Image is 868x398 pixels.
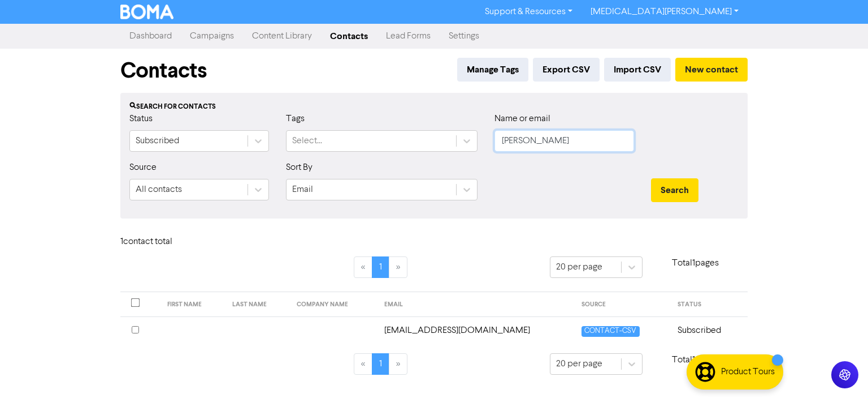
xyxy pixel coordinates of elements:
label: Tags [286,112,305,126]
button: Search [651,178,698,202]
label: Sort By [286,161,313,174]
a: Page 1 is your current page [372,353,389,375]
td: michaelyearbury@bigpond.com [377,316,575,344]
img: BOMA Logo [120,5,173,19]
th: STATUS [671,292,748,317]
div: Subscribed [136,134,179,148]
th: EMAIL [377,292,575,317]
iframe: Chat Widget [811,344,868,398]
a: Content Library [243,25,321,48]
a: [MEDICAL_DATA][PERSON_NAME] [581,3,748,21]
a: Lead Forms [377,25,440,48]
a: Dashboard [120,25,181,48]
button: Export CSV [533,58,600,82]
a: Campaigns [181,25,243,48]
label: Status [129,112,153,126]
h1: Contacts [120,58,207,84]
a: Page 1 is your current page [372,256,389,278]
button: New contact [675,58,748,82]
td: Subscribed [671,316,748,344]
th: SOURCE [575,292,671,317]
div: 20 per page [556,260,602,274]
div: Search for contacts [129,102,739,112]
a: Support & Resources [476,3,581,21]
th: COMPANY NAME [290,292,377,317]
div: 20 per page [556,357,602,371]
p: Total 1 pages [643,256,748,270]
h6: 1 contact total [120,237,211,247]
th: LAST NAME [225,292,290,317]
p: Total 1 pages [643,353,748,367]
th: FIRST NAME [160,292,225,317]
button: Import CSV [604,58,671,82]
div: Email [292,183,313,196]
div: All contacts [136,183,182,196]
button: Manage Tags [457,58,528,82]
label: Source [129,161,157,174]
a: Contacts [321,25,377,48]
a: Settings [440,25,488,48]
label: Name or email [494,112,550,126]
span: CONTACT-CSV [581,326,639,337]
div: Select... [292,134,322,148]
